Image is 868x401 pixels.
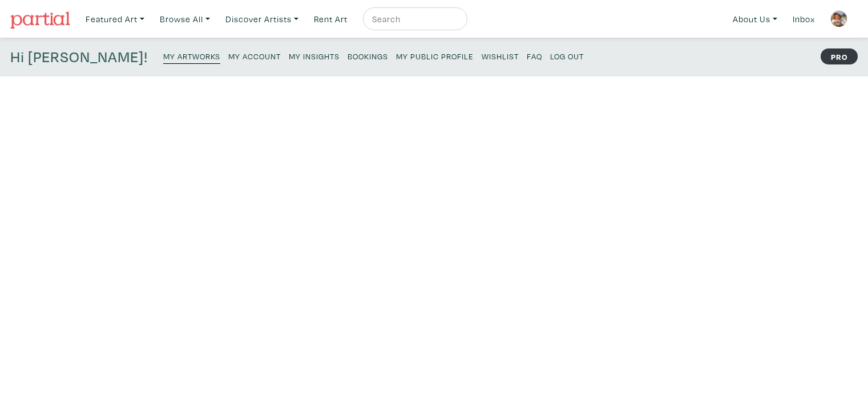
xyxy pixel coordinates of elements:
strong: PRO [821,48,858,64]
small: My Public Profile [396,51,474,62]
a: About Us [728,7,782,31]
a: Browse All [155,7,215,31]
small: Wishlist [482,51,519,62]
a: Inbox [788,7,820,31]
small: My Artworks [163,51,220,62]
a: FAQ [527,48,542,63]
small: My Account [228,51,281,62]
a: My Account [228,48,281,63]
a: My Public Profile [396,48,474,63]
small: My Insights [289,51,340,62]
small: FAQ [527,51,542,62]
img: phpThumb.php [830,10,847,27]
a: Rent Art [309,7,353,31]
a: Featured Art [80,7,150,31]
a: My Artworks [163,48,220,64]
a: Log Out [550,48,584,63]
a: Wishlist [482,48,519,63]
small: Bookings [348,51,388,62]
a: Bookings [348,48,388,63]
small: Log Out [550,51,584,62]
input: Search [371,12,457,26]
a: Discover Artists [220,7,304,31]
a: My Insights [289,48,340,63]
h4: Hi [PERSON_NAME]! [10,48,148,66]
